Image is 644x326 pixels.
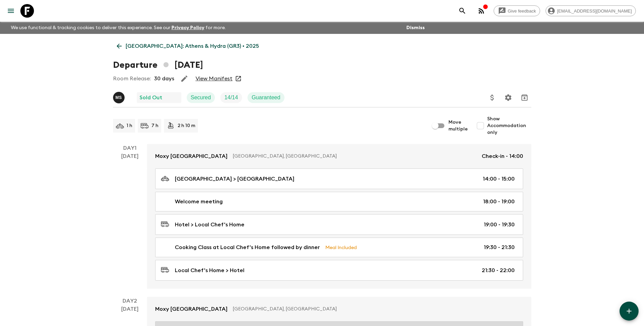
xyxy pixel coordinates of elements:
p: [GEOGRAPHIC_DATA], [GEOGRAPHIC_DATA] [233,153,476,160]
span: Give feedback [504,8,540,14]
p: [GEOGRAPHIC_DATA], [GEOGRAPHIC_DATA] [233,306,518,312]
p: 19:00 - 19:30 [484,221,515,229]
p: 21:30 - 22:00 [482,266,515,274]
button: MS [113,92,126,103]
div: [EMAIL_ADDRESS][DOMAIN_NAME] [546,5,636,16]
div: Trip Fill [220,92,242,103]
p: Day 1 [113,144,147,152]
p: We use functional & tracking cookies to deliver this experience. See our for more. [8,22,228,34]
h1: Departure [DATE] [113,58,203,72]
p: Hotel > Local Chef's Home [175,221,244,229]
p: 18:00 - 19:00 [483,198,515,206]
p: Sold Out [140,94,162,102]
button: menu [4,4,18,18]
p: Check-in - 14:00 [482,152,523,160]
button: Archive (Completed, Cancelled or Unsynced Departures only) [518,91,531,104]
p: Secured [191,94,211,102]
span: Magda Sotiriadis [113,94,126,99]
p: Meal Included [325,244,357,251]
button: Settings [501,91,515,104]
p: Room Release: [113,75,151,83]
a: Moxy [GEOGRAPHIC_DATA][GEOGRAPHIC_DATA], [GEOGRAPHIC_DATA] [147,297,531,321]
a: Give feedback [494,5,540,16]
p: 30 days [154,75,174,83]
p: 19:30 - 21:30 [484,243,515,251]
a: Welcome meeting18:00 - 19:00 [155,192,523,211]
a: Privacy Policy [171,25,204,30]
a: Hotel > Local Chef's Home19:00 - 19:30 [155,214,523,235]
p: Welcome meeting [175,198,223,206]
p: [GEOGRAPHIC_DATA]: Athens & Hydra (GR3) • 2025 [126,42,259,50]
span: [EMAIL_ADDRESS][DOMAIN_NAME] [553,8,636,14]
button: Dismiss [405,23,426,33]
p: Moxy [GEOGRAPHIC_DATA] [155,305,227,313]
p: 7 h [151,122,159,129]
a: Local Chef's Home > Hotel21:30 - 22:00 [155,260,523,281]
p: 14:00 - 15:00 [483,175,515,183]
a: [GEOGRAPHIC_DATA]: Athens & Hydra (GR3) • 2025 [113,39,263,53]
a: [GEOGRAPHIC_DATA] > [GEOGRAPHIC_DATA]14:00 - 15:00 [155,168,523,189]
span: Show Accommodation only [487,116,531,136]
a: View Manifest [196,75,233,82]
span: Move multiple [448,119,468,133]
button: Update Price, Early Bird Discount and Costs [485,91,499,104]
a: Moxy [GEOGRAPHIC_DATA][GEOGRAPHIC_DATA], [GEOGRAPHIC_DATA]Check-in - 14:00 [147,144,531,168]
a: Cooking Class at Local Chef's Home followed by dinnerMeal Included19:30 - 21:30 [155,238,523,257]
p: 14 / 14 [224,94,238,102]
div: [DATE] [121,152,139,289]
p: Cooking Class at Local Chef's Home followed by dinner [175,243,320,251]
p: 1 h [127,122,132,129]
p: M S [115,95,122,100]
p: Local Chef's Home > Hotel [175,266,244,274]
button: search adventures [456,4,469,18]
div: Secured [187,92,215,103]
p: [GEOGRAPHIC_DATA] > [GEOGRAPHIC_DATA] [175,175,294,183]
p: Guaranteed [252,94,280,102]
p: 2 h 10 m [178,122,195,129]
p: Day 2 [113,297,147,305]
p: Moxy [GEOGRAPHIC_DATA] [155,152,227,160]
